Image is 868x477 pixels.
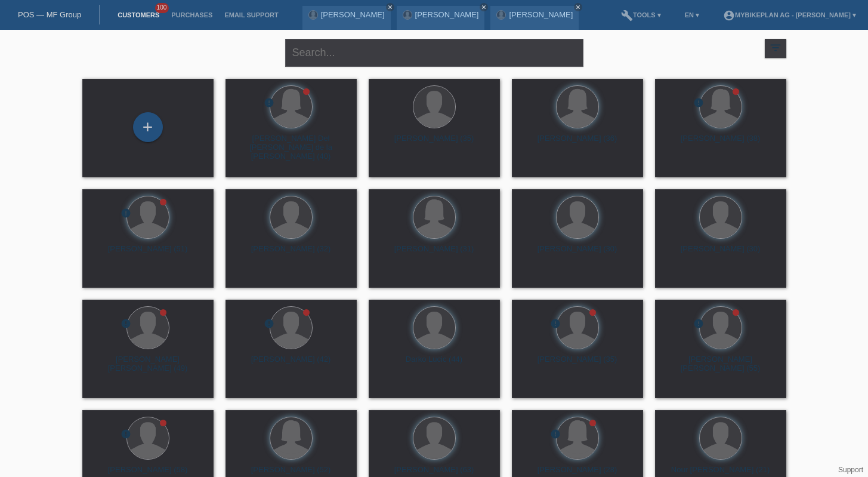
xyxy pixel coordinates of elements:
[235,244,347,263] div: [PERSON_NAME] (32)
[285,39,583,67] input: Search...
[264,318,274,331] div: unconfirmed, pending
[550,429,561,439] i: error
[693,97,704,110] div: unconfirmed, pending
[550,429,561,441] div: unconfirmed, pending
[121,429,131,441] div: unconfirmed, pending
[521,244,634,263] div: [PERSON_NAME] (30)
[386,3,394,11] a: close
[723,10,735,21] i: account_circle
[550,318,561,331] div: unconfirmed, pending
[480,3,488,11] a: close
[134,117,162,137] div: Add customer
[218,11,284,19] a: Email Support
[378,244,490,263] div: [PERSON_NAME] (31)
[550,318,561,329] i: error
[165,11,218,19] a: Purchases
[621,10,633,21] i: build
[509,10,573,19] a: [PERSON_NAME]
[838,466,863,474] a: Support
[717,11,862,19] a: account_circleMybikeplan AG - [PERSON_NAME] ▾
[235,355,347,374] div: [PERSON_NAME] (42)
[92,355,204,374] div: [PERSON_NAME] [PERSON_NAME] (49)
[264,97,274,110] div: unconfirmed, pending
[112,11,165,19] a: Customers
[321,10,385,19] a: [PERSON_NAME]
[615,11,667,19] a: buildTools ▾
[155,3,169,13] span: 100
[665,244,777,263] div: [PERSON_NAME] (30)
[378,355,490,374] div: Darko Lucic (44)
[693,318,704,329] i: error
[264,97,274,108] i: error
[521,134,634,153] div: [PERSON_NAME] (36)
[521,355,634,374] div: [PERSON_NAME] (35)
[121,208,131,219] i: error
[387,4,393,10] i: close
[378,134,490,153] div: [PERSON_NAME] (35)
[121,208,131,220] div: unconfirmed, pending
[92,244,204,263] div: [PERSON_NAME] (51)
[575,4,581,10] i: close
[264,318,274,329] i: error
[693,318,704,331] div: unconfirmed, pending
[679,11,705,19] a: EN ▾
[121,318,131,331] div: unconfirmed, pending
[665,355,777,374] div: [PERSON_NAME] [PERSON_NAME] (55)
[415,10,479,19] a: [PERSON_NAME]
[481,4,487,10] i: close
[235,134,347,155] div: [PERSON_NAME] Del [PERSON_NAME] de la [PERSON_NAME] (40)
[574,3,582,11] a: close
[665,134,777,153] div: [PERSON_NAME] (38)
[693,97,704,108] i: error
[18,10,81,19] a: POS — MF Group
[121,429,131,439] i: error
[121,318,131,329] i: error
[769,41,782,54] i: filter_list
